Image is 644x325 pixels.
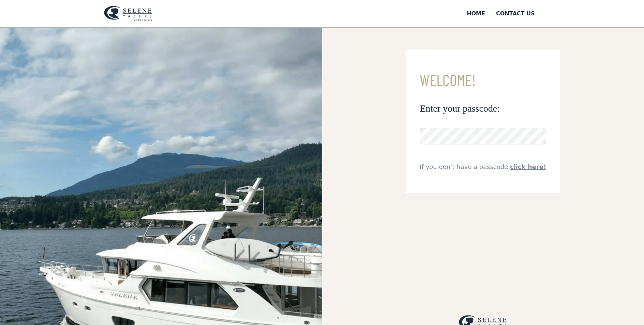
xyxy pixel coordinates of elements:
[510,163,546,170] a: click here!
[496,10,535,18] div: Contact US
[420,162,546,171] div: If you don't have a passcode,
[467,10,485,18] div: Home
[104,6,152,22] img: logo
[406,50,560,193] form: Email Form
[420,71,546,89] h3: Welcome!
[420,102,546,114] h3: Enter your passcode:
